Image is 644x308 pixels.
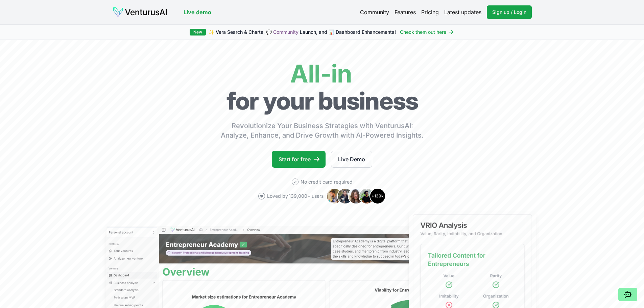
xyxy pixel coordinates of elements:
[360,8,389,16] a: Community
[395,8,416,16] a: Features
[184,8,211,16] a: Live demo
[113,7,167,18] img: logo
[273,29,299,35] a: Community
[272,151,326,168] a: Start for free
[190,29,206,35] div: New
[331,151,372,168] a: Live Demo
[359,188,375,204] img: Avatar 4
[326,188,342,204] img: Avatar 1
[492,9,526,16] span: Sign up / Login
[209,29,396,35] span: ✨ Vera Search & Charts, 💬 Launch, and 📊 Dashboard Enhancements!
[400,29,454,35] a: Check them out here
[444,8,481,16] a: Latest updates
[348,188,364,204] img: Avatar 3
[421,8,439,16] a: Pricing
[337,188,353,204] img: Avatar 2
[487,5,532,19] a: Sign up / Login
